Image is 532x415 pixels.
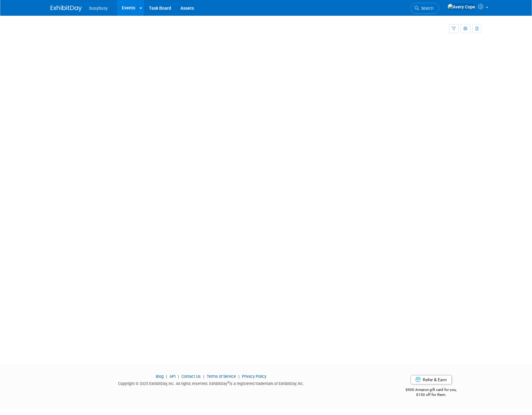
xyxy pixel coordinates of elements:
a: Search [411,3,439,14]
span: Search [419,6,433,11]
a: Privacy Policy [242,374,266,379]
a: API [170,374,175,379]
span: | [237,374,241,379]
div: $150 off for them. [381,392,482,397]
span: | [165,374,169,379]
span: | [176,374,180,379]
a: Refer & Earn [411,375,452,384]
div: $500 Amazon gift card for you, [381,383,482,397]
div: Copyright © 2025 ExhibitDay, Inc. All rights reserved. ExhibitDay is a registered trademark of Ex... [51,379,372,387]
span: | [202,374,206,379]
a: Blog [156,374,164,379]
sup: ® [227,381,229,384]
img: ExhibitDay [51,5,82,12]
span: busybusy [89,6,108,11]
img: Avery Cope [447,3,475,10]
a: Terms of Service [207,374,236,379]
a: Contact Us [181,374,201,379]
